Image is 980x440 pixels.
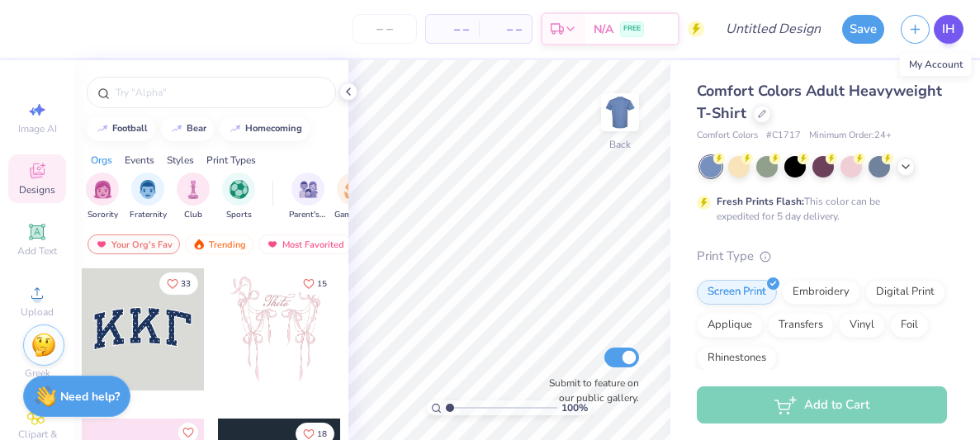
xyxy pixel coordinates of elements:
span: # C1717 [766,129,801,143]
button: filter button [130,173,167,221]
img: trend_line.gif [170,124,183,134]
input: Try "Alpha" [114,84,325,101]
button: homecoming [220,116,310,141]
div: Trending [185,234,253,254]
button: football [87,116,155,141]
img: Fraternity Image [139,180,157,199]
span: Minimum Order: 24 + [809,129,892,143]
img: Club Image [184,180,202,199]
div: filter for Sorority [86,173,119,221]
button: filter button [334,173,372,221]
img: most_fav.gif [95,239,108,250]
div: filter for Game Day [334,173,372,221]
button: filter button [222,173,255,221]
div: Transfers [768,313,834,338]
div: filter for Parent's Weekend [289,173,327,221]
div: football [112,124,148,133]
span: Upload [21,305,54,319]
img: Sports Image [230,180,249,199]
span: Add Text [17,244,57,258]
div: bear [187,124,206,133]
span: Designs [19,183,55,196]
img: trend_line.gif [96,124,109,134]
div: Events [125,153,154,168]
div: My Account [900,53,972,76]
img: Back [604,96,637,129]
img: trending.gif [192,239,206,250]
span: Greek [25,367,50,380]
span: Comfort Colors Adult Heavyweight T-Shirt [697,81,942,123]
button: Like [296,272,334,295]
div: Screen Print [697,280,777,305]
strong: Fresh Prints Flash: [717,195,804,208]
span: 18 [317,430,327,438]
div: Digital Print [865,280,945,305]
span: N/A [594,21,613,38]
span: Comfort Colors [697,129,758,143]
div: Most Favorited [258,234,352,254]
div: Print Type [697,247,947,266]
div: filter for Club [177,173,210,221]
img: most_fav.gif [266,239,279,250]
button: Like [159,272,198,295]
input: – – [353,14,417,44]
div: homecoming [245,124,302,133]
div: Your Org's Fav [88,234,180,254]
span: FREE [623,23,641,35]
div: Embroidery [782,280,860,305]
button: filter button [177,173,210,221]
div: This color can be expedited for 5 day delivery. [717,194,920,224]
span: – – [436,21,469,38]
div: filter for Fraternity [130,173,167,221]
div: Orgs [91,153,112,168]
span: 15 [317,280,327,288]
span: Game Day [334,209,372,221]
button: Save [842,15,884,44]
span: Image AI [18,122,57,135]
img: Parent's Weekend Image [299,180,318,199]
img: Sorority Image [93,180,112,199]
div: Styles [167,153,194,168]
strong: Need help? [60,389,120,405]
div: Vinyl [839,313,885,338]
label: Submit to feature on our public gallery. [540,376,639,405]
input: Untitled Design [713,12,834,45]
div: filter for Sports [222,173,255,221]
span: 33 [181,280,191,288]
span: 100 % [561,400,588,415]
button: filter button [289,173,327,221]
div: Rhinestones [697,346,777,371]
span: Parent's Weekend [289,209,327,221]
button: filter button [86,173,119,221]
span: Sports [226,209,252,221]
button: bear [161,116,214,141]
a: IH [934,15,963,44]
div: Foil [890,313,929,338]
img: trend_line.gif [229,124,242,134]
span: IH [942,20,955,39]
div: Applique [697,313,763,338]
span: Fraternity [130,209,167,221]
span: Sorority [88,209,118,221]
div: Print Types [206,153,256,168]
div: Back [609,137,631,152]
span: Club [184,209,202,221]
img: Game Day Image [344,180,363,199]
span: – – [489,21,522,38]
